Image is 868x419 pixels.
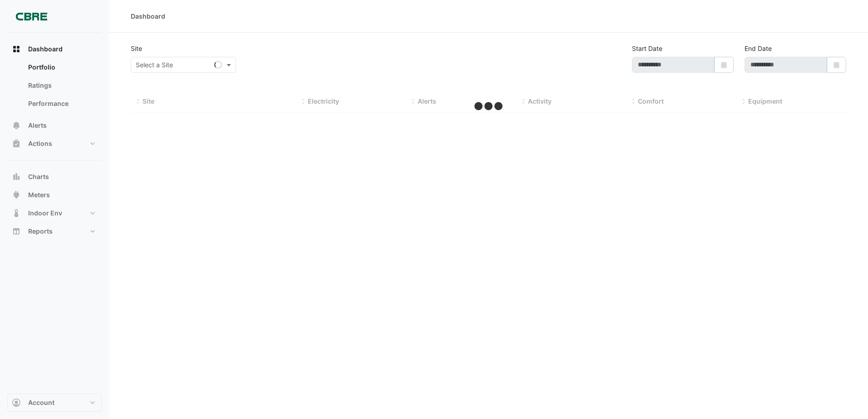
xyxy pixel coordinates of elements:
app-icon: Reports [12,227,21,236]
span: Actions [28,139,52,148]
span: Dashboard [28,45,63,54]
button: Meters [7,186,102,204]
div: Dashboard [7,58,102,116]
div: Dashboard [131,11,165,21]
button: Reports [7,222,102,240]
label: End Date [745,44,772,53]
button: Account [7,394,102,412]
span: Charts [28,172,49,181]
button: Dashboard [7,40,102,58]
app-icon: Alerts [12,121,21,130]
label: Start Date [632,44,662,53]
span: Meters [28,190,50,200]
span: Indoor Env [28,209,62,218]
span: Reports [28,227,53,236]
a: Portfolio [21,58,102,76]
app-icon: Indoor Env [12,209,21,218]
button: Actions [7,135,102,153]
span: Account [28,398,54,407]
img: Company Logo [11,7,52,25]
span: Equipment [748,97,782,105]
button: Charts [7,168,102,186]
app-icon: Meters [12,190,21,200]
button: Indoor Env [7,204,102,222]
label: Site [131,44,142,53]
span: Site [143,97,154,105]
span: Electricity [308,97,339,105]
button: Alerts [7,116,102,135]
app-icon: Actions [12,139,21,148]
app-icon: Charts [12,172,21,181]
a: Ratings [21,76,102,95]
span: Alerts [418,97,436,105]
app-icon: Dashboard [12,45,21,54]
a: Performance [21,95,102,113]
span: Alerts [28,121,47,130]
span: Comfort [638,97,664,105]
span: Activity [528,97,552,105]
